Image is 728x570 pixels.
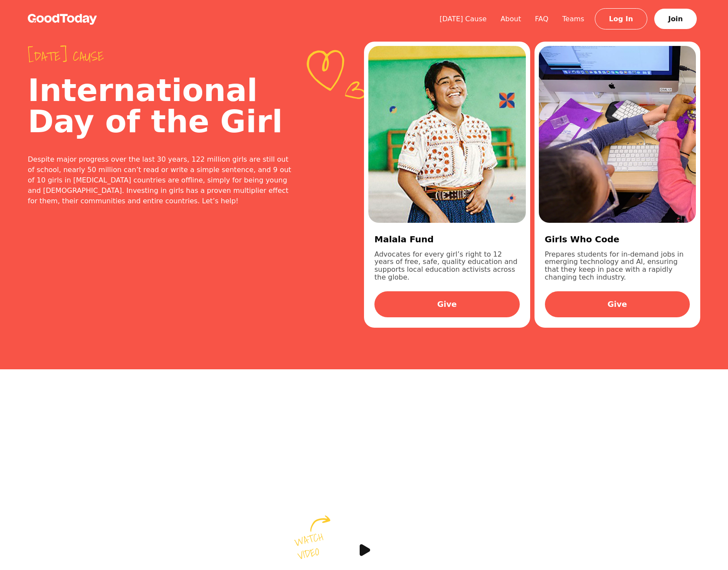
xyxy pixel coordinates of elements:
h3: Girls Who Code [545,233,690,245]
p: Prepares students for in-demand jobs in emerging technology and AI, ensuring that they keep in pa... [545,251,690,281]
a: Join [654,9,697,29]
h3: Malala Fund [374,233,520,245]
p: Advocates for every girl’s right to 12 years of free, safe, quality education and supports local ... [374,251,520,281]
span: Watch Video [293,530,327,563]
img: GoodToday [28,14,97,25]
h2: International Day of the Girl [28,75,295,137]
span: [DATE] cause [28,49,295,64]
a: FAQ [528,15,555,23]
a: Log In [595,8,648,29]
img: 31cf7e9b-d014-4ca4-bf91-081fdaeebefa.jpg [368,46,526,223]
a: [DATE] Cause [433,15,494,23]
img: a5067da1-17a0-4a43-b10c-341c98bef663.jpg [539,46,696,223]
div: Despite major progress over the last 30 years, 122 million girls are still out of school, nearly ... [28,154,295,206]
a: Teams [555,15,591,23]
a: Give [374,291,520,317]
a: Give [545,291,690,317]
a: About [494,15,528,23]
